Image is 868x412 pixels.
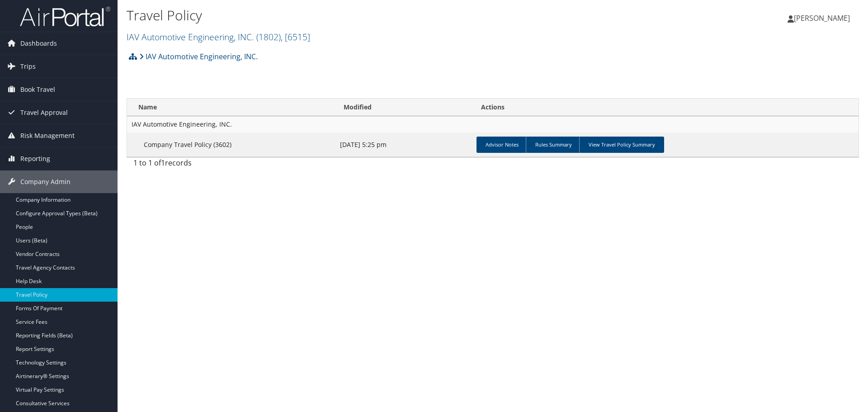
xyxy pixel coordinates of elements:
th: Modified: activate to sort column ascending [335,99,473,116]
span: Reporting [20,147,50,170]
td: [DATE] 5:25 pm [335,133,473,157]
h1: Travel Policy [127,6,615,25]
span: Travel Approval [20,101,68,124]
a: Rules Summary [526,137,581,153]
th: Name: activate to sort column ascending [127,99,335,116]
td: IAV Automotive Engineering, INC. [127,116,859,133]
span: [PERSON_NAME] [794,13,850,23]
th: Actions [473,99,859,116]
span: Risk Management [20,124,75,147]
a: Advisor Notes [476,137,528,153]
span: Dashboards [20,32,57,55]
a: [PERSON_NAME] [788,5,859,32]
span: 1 [161,158,165,168]
span: Book Travel [20,78,55,101]
td: Company Travel Policy (3602) [127,133,335,157]
a: View Travel Policy Summary [579,137,664,153]
div: 1 to 1 of records [133,157,303,173]
a: IAV Automotive Engineering, INC. [127,31,310,43]
span: , [ 6515 ] [281,31,310,43]
img: airportal-logo.png [20,6,110,27]
span: ( 1802 ) [256,31,281,43]
span: Trips [20,55,36,78]
span: Company Admin [20,170,71,193]
a: IAV Automotive Engineering, INC. [139,47,258,66]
